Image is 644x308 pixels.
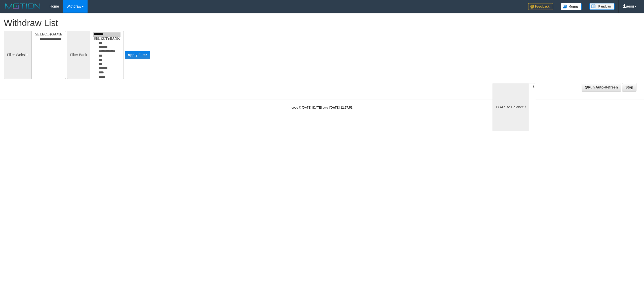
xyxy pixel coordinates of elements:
img: MOTION_logo.png [4,3,42,10]
button: Apply Filter [125,51,150,59]
small: code © [DATE]-[DATE] dwg | [292,106,352,109]
a: Stop [622,83,636,92]
img: Button%20Memo.svg [561,3,582,10]
div: Filter Website [4,31,31,79]
div: PGA Site Balance / [493,83,529,131]
h1: Withdraw List [4,18,424,28]
div: Filter Bank [67,31,90,79]
img: Feedback.jpg [528,3,553,10]
a: Run Auto-Refresh [582,83,621,92]
img: panduan.png [589,3,615,10]
strong: [DATE] 12:57:52 [330,106,352,109]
